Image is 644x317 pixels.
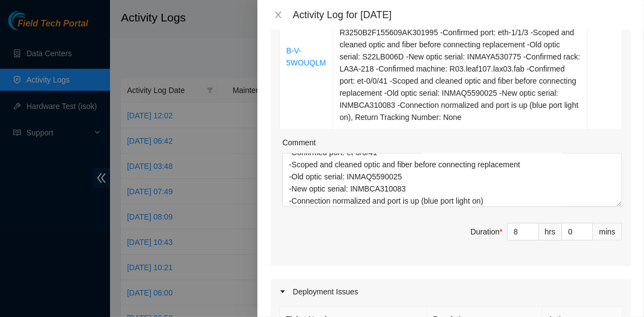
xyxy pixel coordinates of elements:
[293,9,631,21] div: Activity Log for [DATE]
[593,223,622,241] div: mins
[271,10,286,20] button: Close
[471,226,503,238] div: Duration
[282,153,622,207] textarea: Comment
[279,288,286,295] span: caret-right
[274,10,283,19] span: close
[282,136,316,149] label: Comment
[271,279,631,304] div: Deployment Issues
[539,223,562,241] div: hrs
[286,46,326,67] a: B-V-5WOUQLM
